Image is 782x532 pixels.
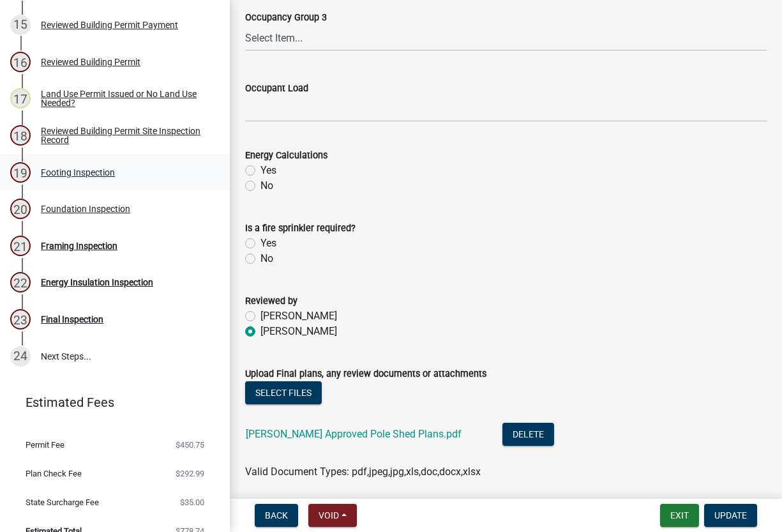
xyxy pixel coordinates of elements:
[245,13,327,22] label: Occupancy Group 3
[245,370,486,379] label: Upload Final plans, any review documents or attachments
[41,241,117,250] div: Framing Inspection
[41,126,209,144] div: Reviewed Building Permit Site Inspection Record
[245,84,308,93] label: Occupant Load
[704,504,757,527] button: Update
[260,308,337,324] label: [PERSON_NAME]
[10,88,31,109] div: 17
[26,498,99,506] span: State Surcharge Fee
[245,224,356,233] label: Is a fire sprinkler required?
[41,204,130,213] div: Foundation Inspection
[260,178,273,194] label: No
[245,151,327,160] label: Energy Calculations
[41,168,115,177] div: Footing Inspection
[245,466,481,478] span: Valid Document Types: pdf,jpeg,jpg,xls,doc,docx,xlsx
[714,510,747,521] span: Update
[10,199,31,219] div: 20
[245,381,322,404] button: Select files
[260,236,276,251] label: Yes
[308,504,357,527] button: Void
[10,162,31,183] div: 19
[260,163,276,178] label: Yes
[41,57,140,66] div: Reviewed Building Permit
[176,441,204,449] span: $450.75
[660,504,699,527] button: Exit
[255,504,298,527] button: Back
[245,297,297,306] label: Reviewed by
[10,236,31,256] div: 21
[265,510,288,521] span: Back
[260,251,273,266] label: No
[10,346,31,367] div: 24
[180,498,204,506] span: $35.00
[41,315,103,324] div: Final Inspection
[41,89,209,107] div: Land Use Permit Issued or No Land Use Needed?
[176,469,204,478] span: $292.99
[10,15,31,35] div: 15
[502,423,554,446] button: Delete
[10,125,31,146] div: 18
[10,390,209,415] a: Estimated Fees
[26,441,64,449] span: Permit Fee
[260,324,337,339] label: [PERSON_NAME]
[10,52,31,72] div: 16
[246,428,462,440] a: [PERSON_NAME] Approved Pole Shed Plans.pdf
[319,510,339,521] span: Void
[26,469,82,478] span: Plan Check Fee
[10,272,31,293] div: 22
[10,309,31,330] div: 23
[502,429,554,441] wm-modal-confirm: Delete Document
[41,20,178,29] div: Reviewed Building Permit Payment
[41,278,153,287] div: Energy Insulation Inspection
